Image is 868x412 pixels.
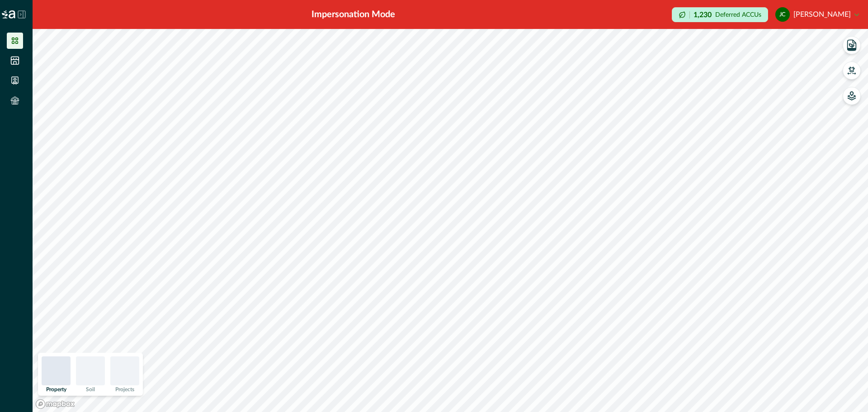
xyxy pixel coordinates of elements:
p: Projects [115,387,134,392]
p: Property [46,387,66,392]
p: 1,230 [693,11,712,19]
p: Soil [86,387,95,392]
p: Deferred ACCUs [715,11,761,18]
img: Logo [2,10,15,19]
button: justin costello[PERSON_NAME] [775,4,859,25]
div: Impersonation Mode [311,8,395,21]
canvas: Map [33,29,868,412]
a: Mapbox logo [35,399,75,409]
